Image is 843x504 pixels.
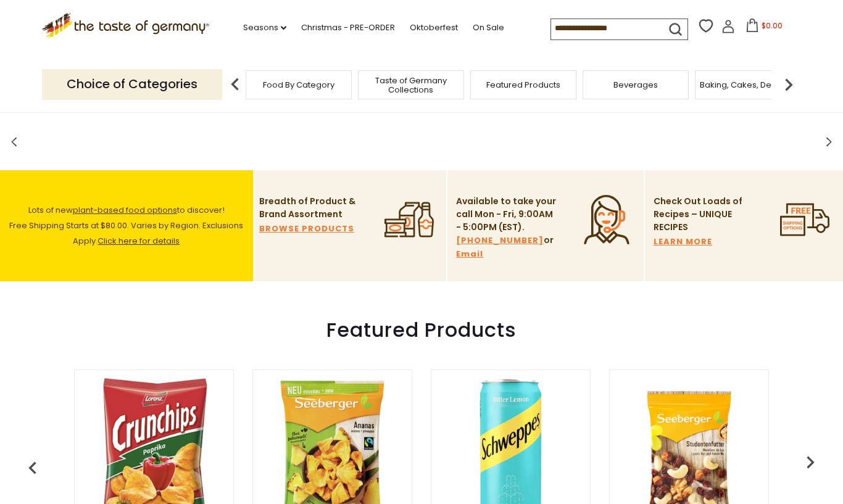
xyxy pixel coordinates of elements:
[42,69,222,99] p: Choice of Categories
[473,21,504,35] a: On Sale
[259,222,354,236] a: BROWSE PRODUCTS
[456,195,558,261] p: Available to take your call Mon - Fri, 9:00AM - 5:00PM (EST). or
[776,72,801,97] img: next arrow
[486,80,560,89] a: Featured Products
[737,19,790,37] button: $0.00
[798,450,823,474] img: previous arrow
[410,21,458,35] a: Oktoberfest
[654,195,743,234] p: Check Out Loads of Recipes – UNIQUE RECIPES
[762,20,783,31] span: $0.00
[73,204,177,216] a: plant-based food options
[223,72,247,97] img: previous arrow
[700,80,795,89] a: Baking, Cakes, Desserts
[654,235,712,249] a: LEARN MORE
[613,80,658,89] a: Beverages
[9,204,243,247] span: Lots of new to discover! Free Shipping Starts at $80.00. Varies by Region. Exclusions Apply.
[456,247,483,261] a: Email
[259,195,361,221] p: Breadth of Product & Brand Assortment
[362,76,460,94] a: Taste of Germany Collections
[301,21,395,35] a: Christmas - PRE-ORDER
[20,456,45,481] img: previous arrow
[98,235,180,247] a: Click here for details
[456,234,544,247] a: [PHONE_NUMBER]
[243,21,286,35] a: Seasons
[263,80,334,89] a: Food By Category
